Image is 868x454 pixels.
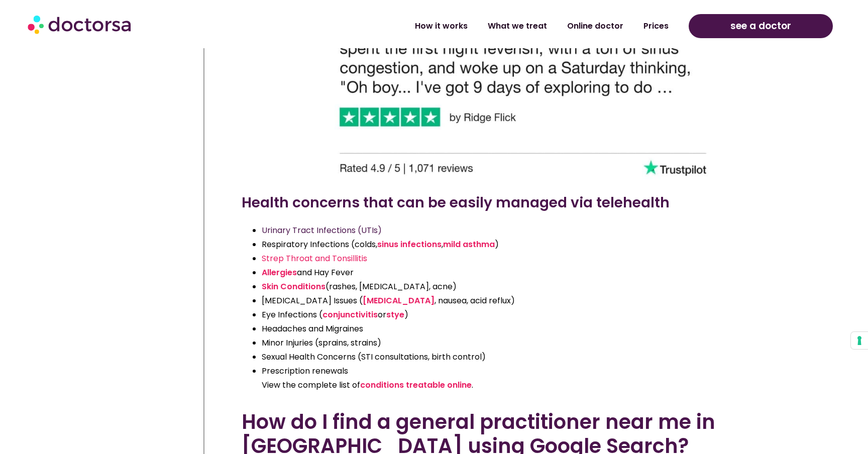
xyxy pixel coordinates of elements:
[405,15,478,38] a: How it works
[322,309,378,320] a: conjunctivitis
[851,332,868,349] button: Your consent preferences for tracking technologies
[242,192,804,213] h3: Health concerns that can be easily managed via telehealth​
[262,281,457,292] span: (rashes, [MEDICAL_DATA], acne)
[262,224,382,236] a: Urinary Tract Infections (UTIs)
[262,378,804,392] p: View the complete list of .
[262,323,363,334] span: Headaches and Migraines
[262,281,325,292] a: Skin Conditions
[262,267,297,278] a: Allergies
[262,309,408,320] span: Eye Infections ( or )
[226,15,679,38] nav: Menu
[262,239,499,250] span: Respiratory Infections (colds, , )
[689,14,832,38] a: see a doctor
[262,253,367,264] a: Strep Throat and Tonsillitis
[262,365,348,377] span: Prescription renewals
[443,239,495,250] a: mild asthma
[363,295,435,306] a: [MEDICAL_DATA]
[478,15,557,38] a: What we treat
[730,18,791,34] span: see a doctor
[360,379,472,391] a: conditions treatable online
[557,15,633,38] a: Online doctor
[262,295,515,306] span: [MEDICAL_DATA] Issues ( , nausea, acid reflux)
[262,267,354,278] span: and Hay Fever
[377,239,442,250] a: sinus infections
[262,351,486,363] span: Sexual Health Concerns (STI consultations, birth control)
[386,309,404,320] a: stye
[633,15,679,38] a: Prices
[262,337,381,349] span: Minor Injuries (sprains, strains)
